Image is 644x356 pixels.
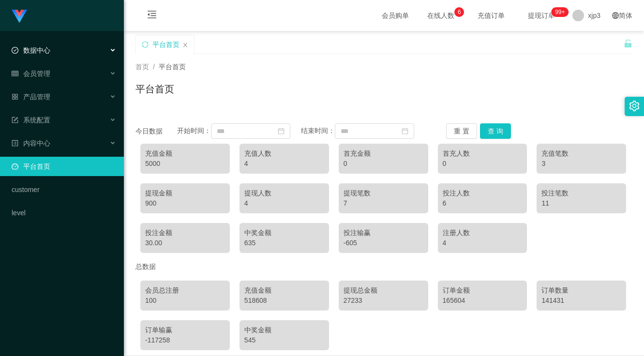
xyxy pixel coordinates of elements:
[443,148,523,159] div: 首充人数
[443,228,523,238] div: 注册人数
[244,198,324,208] div: 4
[402,128,408,134] i: 图标: calendar
[612,12,619,19] i: 图标: global
[135,63,149,71] span: 首页
[244,325,324,335] div: 中奖金额
[12,139,50,147] span: 内容中心
[344,238,423,248] div: -605
[541,188,621,198] div: 投注笔数
[145,238,225,248] div: 30.00
[145,159,225,169] div: 5000
[135,258,632,276] div: 总数据
[244,148,324,159] div: 充值人数
[458,7,461,17] p: 6
[244,296,324,306] div: 518608
[301,127,335,134] span: 结束时间：
[244,228,324,238] div: 中奖金额
[344,228,423,238] div: 投注输赢
[142,41,149,48] i: 图标: sync
[278,128,285,134] i: 图标: calendar
[344,285,423,296] div: 提现总金额
[624,39,632,48] i: 图标: unlock
[135,126,177,136] div: 今日数据
[443,198,523,208] div: 6
[480,123,511,139] button: 查 询
[443,238,523,248] div: 4
[541,159,621,169] div: 3
[12,70,50,77] span: 会员管理
[454,7,464,17] sup: 6
[541,285,621,296] div: 订单数量
[159,63,186,71] span: 平台首页
[244,159,324,169] div: 4
[12,116,50,124] span: 系统配置
[12,93,18,100] i: 图标: appstore-o
[12,93,50,101] span: 产品管理
[443,159,523,169] div: 0
[244,335,324,345] div: 545
[12,203,116,222] a: level
[344,159,423,169] div: 0
[182,42,188,48] i: 图标: close
[12,140,18,147] i: 图标: profile
[422,12,459,19] span: 在线人数
[244,238,324,248] div: 635
[12,180,116,199] a: customer
[145,148,225,159] div: 充值金额
[153,63,155,71] span: /
[541,148,621,159] div: 充值笔数
[541,198,621,208] div: 11
[135,0,168,31] i: 图标: menu-fold
[443,285,523,296] div: 订单金额
[551,7,569,17] sup: 227
[145,228,225,238] div: 投注金额
[145,285,225,296] div: 会员总注册
[12,47,18,54] i: 图标: check-circle-o
[12,117,18,123] i: 图标: form
[344,296,423,306] div: 27233
[12,70,18,77] i: 图标: table
[244,285,324,296] div: 充值金额
[145,325,225,335] div: 订单输赢
[12,10,27,23] img: logo.9652507e.png
[177,127,211,134] span: 开始时间：
[523,12,560,19] span: 提现订单
[145,296,225,306] div: 100
[12,46,50,54] span: 数据中心
[344,148,423,159] div: 首充金额
[344,188,423,198] div: 提现笔数
[145,335,225,345] div: -117258
[446,123,477,139] button: 重 置
[541,296,621,306] div: 141431
[473,12,509,19] span: 充值订单
[344,198,423,208] div: 7
[145,198,225,208] div: 900
[135,82,174,96] h1: 平台首页
[443,296,523,306] div: 165604
[629,101,640,111] i: 图标: setting
[152,35,180,54] div: 平台首页
[443,188,523,198] div: 投注人数
[12,157,116,176] a: 图标: dashboard平台首页
[244,188,324,198] div: 提现人数
[145,188,225,198] div: 提现金额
